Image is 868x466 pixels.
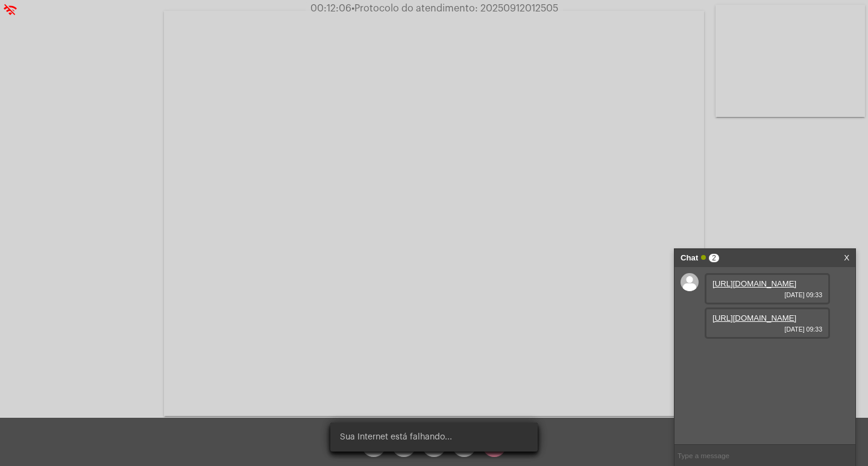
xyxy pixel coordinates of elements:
[844,249,849,267] a: X
[712,313,796,323] a: [URL][DOMAIN_NAME]
[351,4,558,13] span: Protocolo do atendimento: 20250912012505
[340,431,452,443] span: Sua Internet está falhando...
[701,255,706,260] span: Online
[310,4,351,13] span: 00:12:06
[709,254,719,262] span: 2
[681,249,698,267] strong: Chat
[675,445,855,466] input: Type a message
[712,291,822,298] span: [DATE] 09:33
[351,4,354,13] span: •
[712,279,796,288] a: [URL][DOMAIN_NAME]
[712,326,822,333] span: [DATE] 09:33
